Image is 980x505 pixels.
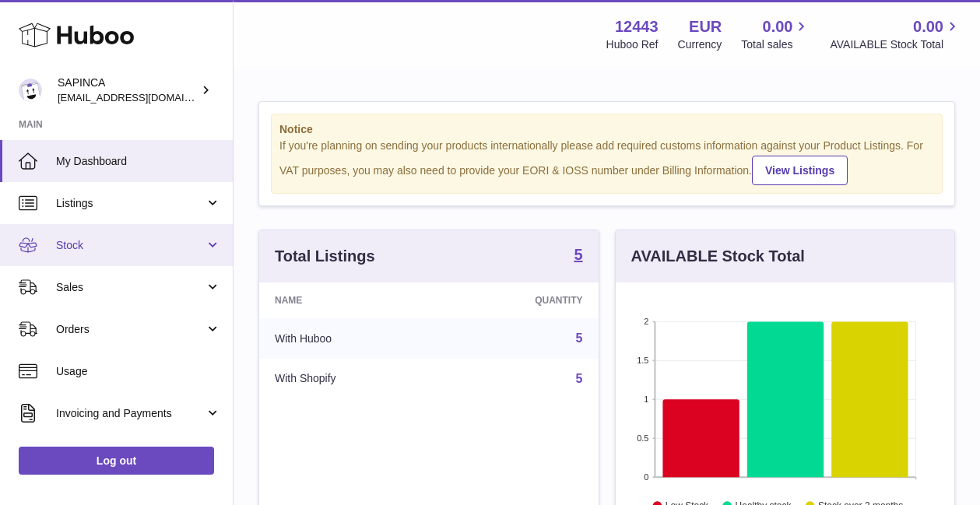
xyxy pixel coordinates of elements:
[56,280,205,295] span: Sales
[637,356,648,365] text: 1.5
[574,247,582,262] strong: 5
[58,91,229,103] span: [EMAIL_ADDRESS][DOMAIN_NAME]
[741,16,810,52] a: 0.00 Total sales
[644,395,648,404] text: 1
[259,282,442,318] th: Name
[830,37,961,52] span: AVAILABLE Stock Total
[56,196,205,211] span: Listings
[58,75,198,105] div: SAPINCA
[279,139,934,185] div: If you're planning on sending your products internationally please add required customs informati...
[19,79,42,102] img: info@sapinca.com
[763,16,793,37] span: 0.00
[56,238,205,253] span: Stock
[644,472,648,482] text: 0
[56,364,221,379] span: Usage
[752,156,848,185] a: View Listings
[56,322,205,337] span: Orders
[637,433,648,443] text: 0.5
[442,282,599,318] th: Quantity
[19,447,214,475] a: Log out
[259,318,442,359] td: With Huboo
[631,246,805,267] h3: AVAILABLE Stock Total
[279,122,934,137] strong: Notice
[574,247,582,265] a: 5
[275,246,375,267] h3: Total Listings
[644,317,648,326] text: 2
[741,37,810,52] span: Total sales
[615,16,659,37] strong: 12443
[56,406,205,421] span: Invoicing and Payments
[576,331,583,345] a: 5
[56,154,221,169] span: My Dashboard
[689,16,722,37] strong: EUR
[576,372,583,385] a: 5
[259,359,442,399] td: With Shopify
[830,16,961,52] a: 0.00 AVAILABLE Stock Total
[678,37,722,52] div: Currency
[913,16,943,37] span: 0.00
[606,37,659,52] div: Huboo Ref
